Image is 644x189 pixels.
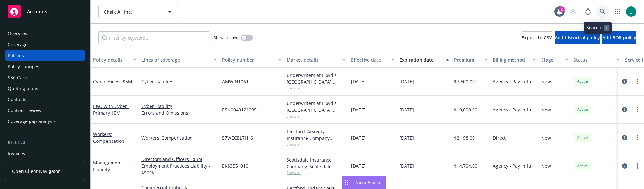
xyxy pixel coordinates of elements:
button: Premium [452,52,490,68]
div: Underwriters at Lloyd's, [GEOGRAPHIC_DATA], Lloyd's of [GEOGRAPHIC_DATA], [PERSON_NAME] Managing ... [287,72,346,85]
span: Active [576,163,589,169]
span: [DATE] [351,78,366,85]
a: Employment Practices Liability - $500K [141,163,217,176]
a: Coverage gap analysis [5,116,85,127]
span: Show all [287,85,346,91]
div: Premium [454,57,481,63]
button: Market details [284,52,348,68]
div: Policy details [93,57,129,63]
div: Policies [8,50,24,61]
button: Billing method [490,52,539,68]
button: Effective date [348,52,397,68]
span: Agency - Pay in full [493,106,534,113]
span: Export to CSV [522,35,552,41]
a: Management Liability [93,160,122,173]
a: Invoices [5,149,85,159]
span: Active [576,135,589,141]
div: Underwriters at Lloyd's, [GEOGRAPHIC_DATA], [PERSON_NAME] of London, CFC Underwriting, Amwins [287,100,346,113]
a: Workers' Compensation [141,134,217,141]
span: - Excess $5M [106,79,132,85]
span: [DATE] [399,78,414,85]
button: Export to CSV [522,31,552,44]
a: Contacts [5,94,85,105]
div: Effective date [351,57,387,63]
span: Show all [287,170,346,175]
input: Filter by keyword... [98,31,210,44]
a: Policies [5,50,85,61]
span: Open Client Navigator [12,168,60,174]
button: Expiration date [397,52,452,68]
span: Add historical policy [555,35,600,41]
span: $14,704.00 [454,163,477,169]
span: Agency - Pay in full [493,78,534,85]
a: circleInformation [621,134,629,142]
span: Show all [287,142,346,147]
a: Switch app [611,5,624,18]
a: E&O with Cyber [93,103,129,116]
span: [DATE] [351,163,366,169]
span: $10,000.00 [454,106,477,113]
a: Report a Bug [581,5,594,18]
a: Cyber Liability [141,78,217,85]
button: Policy details [91,52,139,68]
a: Cyber Liability [141,103,217,110]
div: Hartford Casualty Insurance Company, Hartford Insurance Group [287,128,346,142]
a: Errors and Omissions [141,110,217,116]
span: [DATE] [399,134,414,141]
a: Policy changes [5,61,85,72]
button: Add historical policy [555,31,600,44]
span: [DATE] [351,106,366,113]
div: Market details [287,57,339,63]
a: circleInformation [621,162,629,170]
button: Lines of coverage [139,52,220,68]
span: New [541,134,551,141]
div: Coverage [8,39,28,50]
a: Workers' Compensation [93,131,124,144]
span: $7,500.00 [454,78,475,85]
button: Chalk AI, Inc. [98,5,179,18]
span: ESN0040121095 [222,106,257,113]
button: Policy number [220,52,284,68]
button: Nova Assist [342,176,386,189]
span: AMWIN1061 [222,78,249,85]
img: photo [626,6,636,17]
div: Coverage gap analysis [8,116,56,127]
a: Start snowing [567,5,580,18]
div: SSC Cases [8,72,30,83]
span: New [541,78,551,85]
a: more [634,162,641,170]
span: [DATE] [399,163,414,169]
div: Expiration date [399,57,442,63]
span: Nova Assist [356,180,381,185]
button: Add BOR policy [602,31,636,44]
div: Contract review [8,105,42,116]
span: New [541,106,551,113]
div: Drag to move [342,176,350,189]
span: [DATE] [399,106,414,113]
a: Accounts [5,3,85,21]
div: Policy number [222,57,274,63]
span: Accounts [27,9,47,14]
span: Show all [287,113,346,119]
a: Quoting plans [5,83,85,94]
span: [DATE] [351,134,366,141]
span: Show inactive [214,35,238,40]
a: circleInformation [621,106,629,113]
span: 57WECBL7H16 [222,134,253,141]
a: SSC Cases [5,72,85,83]
button: Status [571,52,622,68]
div: Scottsdale Insurance Company, Scottsdale Insurance Company (Nationwide), E-Risk Services, RT Spec... [287,156,346,170]
div: Quoting plans [8,83,38,94]
div: Billing [5,140,85,146]
span: EKS3551010 [222,163,248,169]
div: Invoices [8,149,25,159]
a: Search [596,5,609,18]
span: Direct [493,134,506,141]
a: Overview [5,28,85,39]
a: more [634,134,641,142]
a: Contract review [5,105,85,116]
span: Chalk AI, Inc. [104,8,160,15]
span: $2,198.00 [454,134,475,141]
a: Cyber [93,79,132,85]
div: Contacts [8,94,26,105]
